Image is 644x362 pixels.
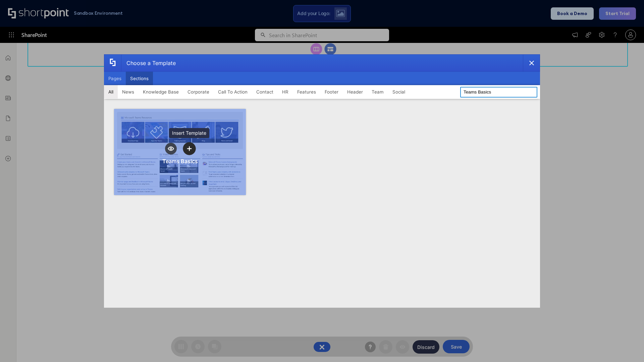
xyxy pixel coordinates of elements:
input: Search [460,87,537,98]
button: Social [388,85,410,99]
button: HR [278,85,293,99]
div: template selector [104,54,540,308]
button: Sections [126,72,153,85]
div: Teams Basics [162,158,198,165]
button: Contact [252,85,278,99]
button: All [104,85,118,99]
button: News [118,85,139,99]
button: Features [293,85,320,99]
div: Choose a Template [121,55,176,71]
button: Header [343,85,367,99]
button: Footer [320,85,343,99]
button: Knowledge Base [139,85,183,99]
button: Call To Action [214,85,252,99]
button: Team [367,85,388,99]
iframe: Chat Widget [610,330,644,362]
button: Corporate [183,85,214,99]
button: Pages [104,72,126,85]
